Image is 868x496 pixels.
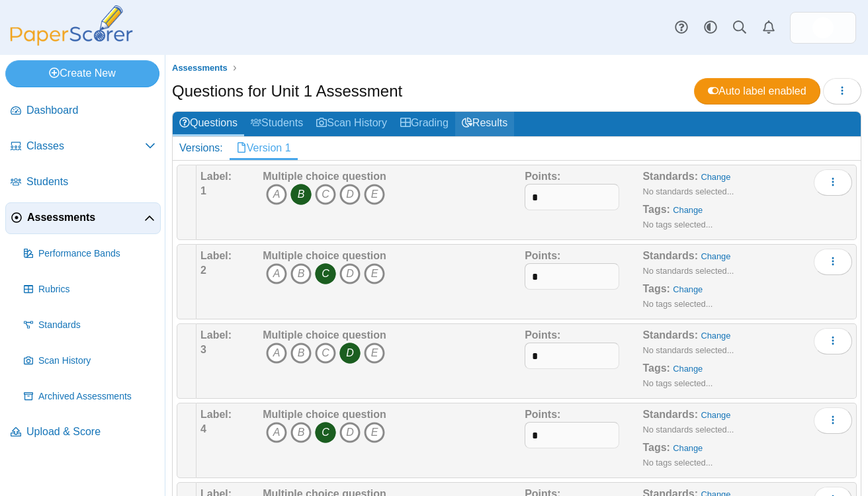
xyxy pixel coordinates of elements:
i: D [339,343,361,364]
b: Multiple choice question [263,409,386,420]
b: Standards: [642,250,698,261]
span: Performance Bands [38,247,155,261]
span: Casey Shaffer [812,17,834,38]
span: Rubrics [38,283,155,296]
i: B [290,184,312,205]
a: PaperScorer [5,36,138,48]
button: More options [814,407,852,434]
span: Upload & Score [26,425,155,439]
a: Change [673,364,703,374]
a: Standards [19,310,161,341]
img: ps.08Dk8HiHb5BR1L0X [812,17,834,38]
i: A [266,263,287,284]
i: C [315,184,336,205]
b: Label: [200,171,232,182]
i: E [364,263,385,284]
span: Archived Assessments [38,390,155,403]
small: No standards selected... [642,345,734,355]
b: 4 [200,423,206,434]
b: Multiple choice question [263,329,386,341]
i: D [339,263,361,284]
i: A [266,184,287,205]
i: B [290,422,312,443]
button: More options [814,169,852,196]
b: Points: [525,329,560,341]
a: Questions [173,112,244,136]
i: E [364,184,385,205]
b: Tags: [642,204,670,215]
small: No standards selected... [642,186,734,196]
a: Create New [5,60,159,87]
a: Students [5,167,161,198]
a: Assessments [5,202,161,234]
b: Points: [525,171,560,182]
span: Students [26,175,155,189]
b: Label: [200,250,232,261]
i: B [290,263,312,284]
b: Points: [525,409,560,420]
a: Archived Assessments [19,381,161,413]
small: No standards selected... [642,425,734,434]
span: Classes [26,139,145,153]
a: Scan History [310,112,394,136]
a: Auto label enabled [694,78,820,104]
span: Assessments [27,210,144,225]
b: Standards: [642,329,698,341]
a: Grading [394,112,455,136]
a: Alerts [754,13,783,42]
b: Standards: [642,409,698,420]
b: Multiple choice question [263,250,386,261]
a: Assessments [169,60,231,77]
a: Performance Bands [19,238,161,270]
i: B [290,343,312,364]
a: Change [673,205,703,215]
a: Upload & Score [5,417,161,448]
div: Versions: [173,137,230,159]
a: ps.08Dk8HiHb5BR1L0X [790,12,856,44]
i: C [315,343,336,364]
i: D [339,422,361,443]
a: Change [673,284,703,294]
i: C [315,422,336,443]
b: Multiple choice question [263,171,386,182]
a: Change [701,410,730,420]
b: Standards: [642,171,698,182]
i: C [315,263,336,284]
i: A [266,343,287,364]
i: E [364,422,385,443]
b: 2 [200,265,206,276]
small: No standards selected... [642,266,734,276]
h1: Questions for Unit 1 Assessment [172,80,402,103]
b: Points: [525,250,560,261]
a: Change [701,251,730,261]
b: Label: [200,329,232,341]
span: Dashboard [26,103,155,118]
button: More options [814,249,852,275]
a: Dashboard [5,95,161,127]
b: 1 [200,185,206,196]
small: No tags selected... [642,458,713,468]
span: Auto label enabled [708,85,806,97]
a: Change [673,443,703,453]
small: No tags selected... [642,378,713,388]
b: Tags: [642,362,670,374]
span: Scan History [38,354,155,368]
b: Label: [200,409,232,420]
a: Rubrics [19,274,161,306]
a: Version 1 [230,137,298,159]
a: Change [701,172,730,182]
i: D [339,184,361,205]
span: Assessments [172,63,228,73]
small: No tags selected... [642,220,713,229]
a: Change [701,331,730,341]
b: Tags: [642,442,670,453]
a: Scan History [19,345,161,377]
a: Students [244,112,310,136]
b: 3 [200,344,206,355]
small: No tags selected... [642,299,713,309]
b: Tags: [642,283,670,294]
button: More options [814,328,852,354]
i: A [266,422,287,443]
a: Classes [5,131,161,163]
i: E [364,343,385,364]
